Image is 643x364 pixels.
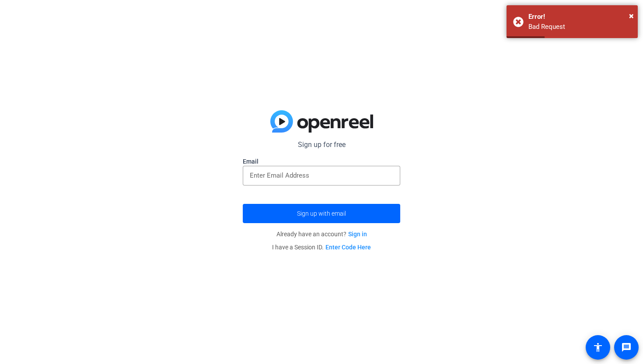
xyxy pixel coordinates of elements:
a: Enter Code Here [325,244,371,251]
span: Already have an account? [276,231,367,238]
p: Sign up for free [243,140,400,150]
button: Close [629,9,634,22]
mat-icon: message [621,342,632,353]
label: Email [243,157,400,166]
span: × [629,10,634,21]
span: I have a Session ID. [272,244,371,251]
div: Bad Request [528,22,631,32]
a: Sign in [348,231,367,238]
mat-icon: accessibility [593,342,603,353]
div: Error! [528,12,631,22]
input: Enter Email Address [250,170,393,181]
button: Sign up with email [243,204,400,223]
img: blue-gradient.svg [270,110,373,133]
